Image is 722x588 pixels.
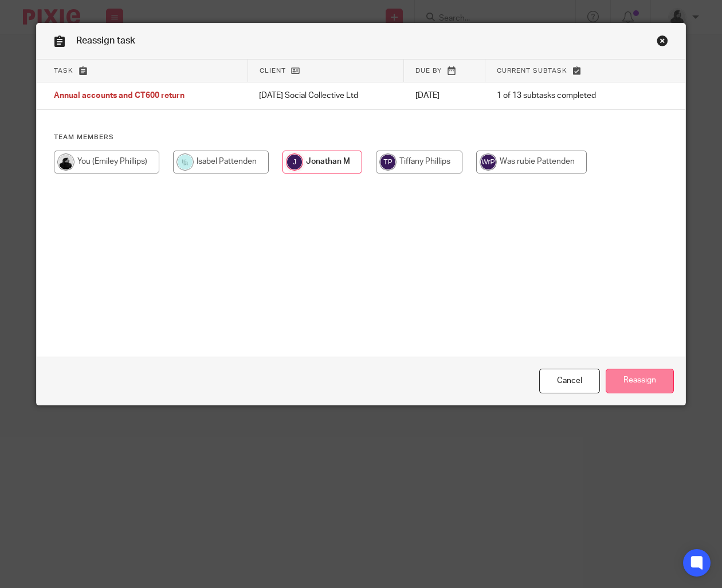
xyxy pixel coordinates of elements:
[260,68,286,74] span: Client
[606,369,674,393] input: Reassign
[54,133,668,142] h4: Team members
[539,369,600,393] a: Close this dialog window
[54,68,73,74] span: Task
[415,68,442,74] span: Due by
[415,90,474,101] p: [DATE]
[54,92,185,100] span: Annual accounts and CT600 return
[657,35,668,50] a: Close this dialog window
[485,82,641,110] td: 1 of 13 subtasks completed
[497,68,567,74] span: Current subtask
[76,36,135,45] span: Reassign task
[259,90,392,101] p: [DATE] Social Collective Ltd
